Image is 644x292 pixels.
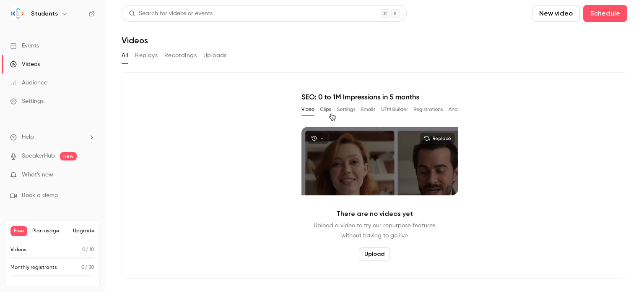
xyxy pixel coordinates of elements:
li: help-dropdown-opener [10,133,95,142]
button: Upload [359,247,390,261]
p: Upload a video to try our repurpose features without having to go live [314,221,435,241]
p: There are no videos yet [336,209,413,219]
button: New video [532,5,580,22]
span: Book a demo [22,191,58,200]
p: Videos [10,246,26,254]
button: All [122,49,128,62]
span: 0 [82,247,86,253]
span: Free [10,226,27,236]
h6: Students [31,10,58,18]
span: 0 [81,265,85,270]
h1: Videos [122,35,148,45]
button: Uploads [203,49,227,62]
button: Recordings [164,49,197,62]
div: Videos [10,60,40,68]
p: / 30 [81,264,94,271]
a: SpeakerHub [22,152,55,160]
section: Videos [122,5,627,287]
span: What's new [22,171,53,179]
div: Events [10,42,39,50]
iframe: Noticeable Trigger [85,171,95,179]
button: Schedule [583,5,627,22]
p: / 10 [82,246,94,254]
img: Students [10,7,24,21]
span: new [60,152,77,160]
p: Monthly registrants [10,264,57,271]
div: Audience [10,79,47,87]
button: Upgrade [73,228,94,234]
span: Help [22,133,34,142]
div: Settings [10,97,44,105]
span: Plan usage [32,228,68,234]
button: Replays [135,49,158,62]
div: Search for videos or events [129,9,213,18]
